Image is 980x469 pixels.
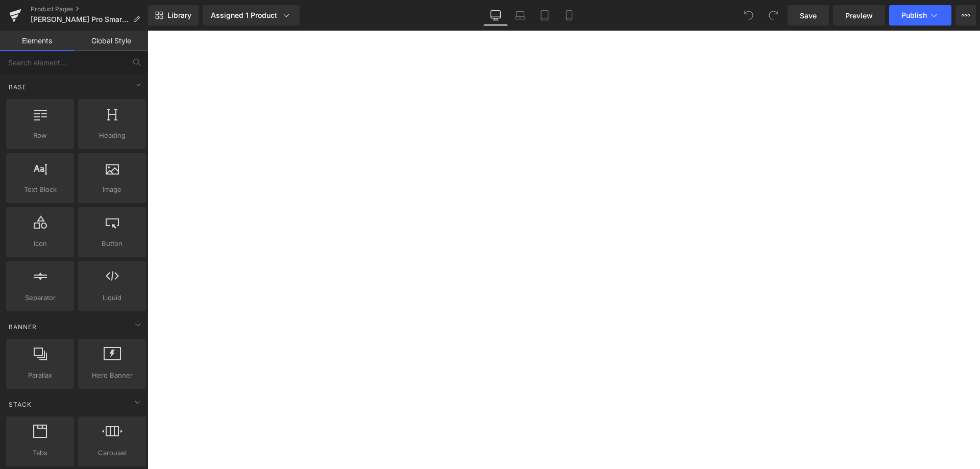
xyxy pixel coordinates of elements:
span: Publish [901,11,927,19]
button: Publish [889,5,951,26]
span: [PERSON_NAME] Pro Smart Sound Machine [31,15,129,23]
span: Heading [81,130,143,141]
div: Assigned 1 Product [211,10,291,20]
span: Image [81,184,143,195]
span: Separator [9,292,71,303]
span: Row [9,130,71,141]
a: Global Style [74,31,148,51]
a: Product Pages [31,5,148,13]
a: Tablet [532,5,557,26]
span: Save [800,10,817,21]
span: Liquid [81,292,143,303]
span: Icon [9,238,71,249]
a: Laptop [508,5,532,26]
span: Text Block [9,184,71,195]
span: Base [8,82,28,92]
span: Button [81,238,143,249]
span: Library [167,11,191,20]
span: Carousel [81,448,143,458]
a: New Library [148,5,199,26]
a: Preview [833,5,885,26]
span: Preview [845,10,873,21]
button: Undo [739,5,759,26]
a: Desktop [483,5,508,26]
a: Mobile [557,5,581,26]
span: Stack [8,400,33,409]
button: Redo [763,5,783,26]
span: Tabs [9,448,71,458]
button: More [955,5,976,26]
span: Banner [8,322,38,332]
span: Parallax [9,370,71,381]
span: Hero Banner [81,370,143,381]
